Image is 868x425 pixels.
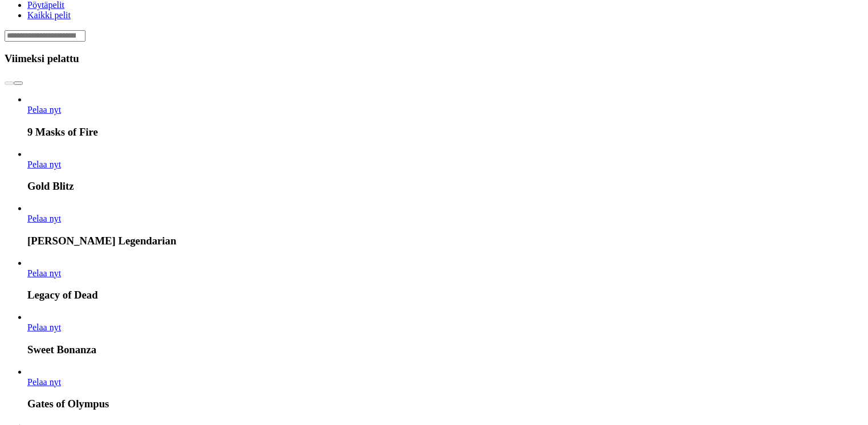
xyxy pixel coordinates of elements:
a: Kaikki pelit [27,10,71,20]
button: next slide [14,81,23,85]
article: Legacy of Dead [27,258,863,302]
article: 9 Masks of Fire [27,95,863,138]
a: Johnan Legendarian [27,214,61,223]
h3: 9 Masks of Fire [27,126,863,138]
a: Gates of Olympus [27,377,61,387]
h3: Viimeksi pelattu [5,52,863,65]
span: Pelaa nyt [27,377,61,387]
span: Pelaa nyt [27,322,61,332]
a: Sweet Bonanza [27,322,61,332]
a: Legacy of Dead [27,268,61,278]
article: Gates of Olympus [27,367,863,411]
h3: Gates of Olympus [27,398,863,410]
a: 9 Masks of Fire [27,105,61,115]
h3: Sweet Bonanza [27,344,863,356]
article: Gold Blitz [27,149,863,193]
span: Pelaa nyt [27,105,61,115]
article: Johnan Legendarian [27,203,863,247]
span: Pelaa nyt [27,160,61,169]
h3: Legacy of Dead [27,289,863,301]
h3: [PERSON_NAME] Legendarian [27,235,863,247]
a: Gold Blitz [27,160,61,169]
article: Sweet Bonanza [27,312,863,356]
span: Pelaa nyt [27,214,61,223]
span: Pelaa nyt [27,268,61,278]
input: Search [5,30,85,42]
button: prev slide [5,81,14,85]
h3: Gold Blitz [27,180,863,193]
